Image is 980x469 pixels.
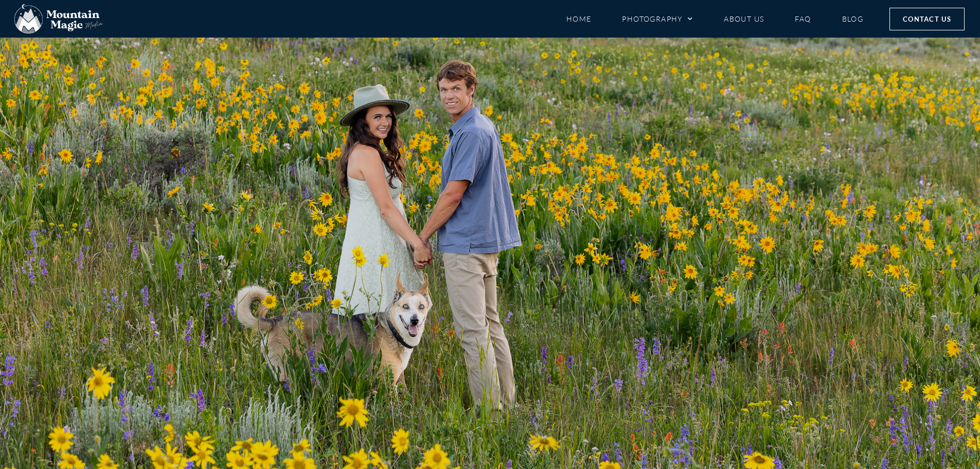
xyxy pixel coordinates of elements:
nav: Menu [566,10,864,28]
span: Contact Us [903,13,951,25]
img: Mountain Magic Media photography logo Crested Butte Photographer [14,4,103,34]
a: Blog [842,10,864,28]
a: Contact Us [889,8,965,30]
a: FAQ [795,10,811,28]
a: About Us [724,10,764,28]
a: Photography [622,10,693,28]
a: Home [566,10,592,28]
